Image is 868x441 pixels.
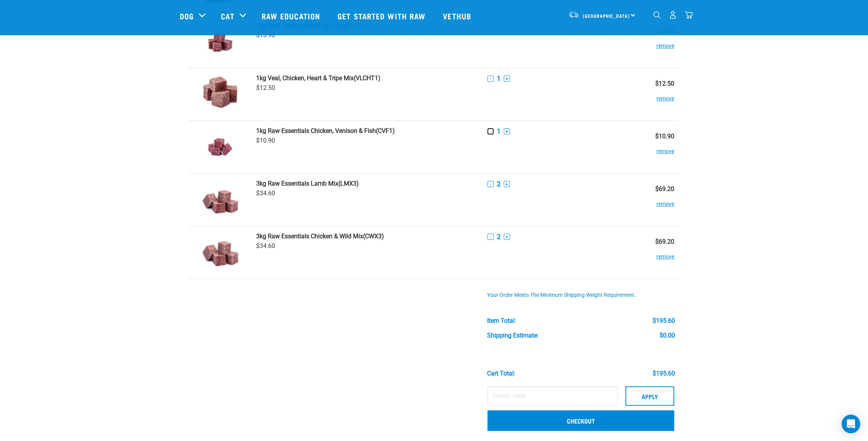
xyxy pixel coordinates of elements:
button: remove [656,87,674,102]
div: Your order meets the minimum shipping weight requirement. [487,292,675,298]
input: Promo code [487,386,618,406]
img: home-icon-1@2x.png [653,11,661,19]
a: Raw Education [254,0,330,31]
img: Wild Venison Blend with Egg [200,22,240,62]
button: + [504,76,510,82]
td: $13.90 [630,16,679,68]
img: van-moving.png [568,11,579,18]
span: $34.60 [256,189,275,197]
td: $12.50 [630,68,679,121]
button: remove [656,245,674,260]
button: remove [656,34,674,50]
button: Apply [625,386,674,406]
span: 2 [497,233,501,241]
button: remove [656,140,674,155]
div: $195.60 [653,370,675,377]
span: [GEOGRAPHIC_DATA] [583,14,630,17]
strong: 1kg Veal, Chicken, Heart & Tripe Mix [256,74,354,82]
button: - [487,234,494,240]
a: Vethub [435,0,481,31]
img: Raw Essentials Chicken, Venison & Fish [200,127,240,167]
button: - [487,76,494,82]
a: 1kg Raw Essentials Chicken, Venison & Fish(CVF1) [256,127,478,134]
strong: 3kg Raw Essentials Lamb Mix [256,180,338,187]
button: + [504,234,510,240]
button: - [487,181,494,187]
img: Raw Essentials Lamb Mix [200,180,240,220]
a: 3kg Raw Essentials Lamb Mix(LMX3) [256,180,478,187]
div: Cart total: [487,370,515,377]
img: Raw Essentials Chicken & Wild Mix [200,233,240,272]
a: 3kg Raw Essentials Chicken & Wild Mix(CWX3) [256,233,478,240]
a: Cat [221,10,234,22]
button: remove [656,193,674,208]
button: + [504,128,510,134]
span: 2 [497,180,501,188]
a: Get started with Raw [330,0,435,31]
div: Item Total: [487,317,516,324]
span: $12.50 [256,84,275,91]
strong: 3kg Raw Essentials Chicken & Wild Mix [256,233,363,240]
img: user.png [669,11,677,19]
button: + [504,181,510,187]
span: 1 [497,74,501,83]
span: $34.60 [256,242,275,250]
img: Veal, Chicken, Heart & Tripe Mix [200,74,240,114]
strong: 1kg Raw Essentials Chicken, Venison & Fish [256,127,376,134]
span: $10.90 [256,137,275,144]
a: Checkout [487,410,674,431]
div: $195.60 [653,317,675,324]
td: $69.20 [630,174,679,226]
td: $69.20 [630,226,679,279]
a: Dog [180,10,194,22]
span: 1 [497,127,501,135]
div: Shipping Estimate: [487,332,539,339]
img: home-icon@2x.png [685,11,693,19]
td: $10.90 [630,121,679,174]
a: 1kg Veal, Chicken, Heart & Tripe Mix(VLCHT1) [256,74,478,82]
div: Open Intercom Messenger [842,415,860,433]
button: - [487,128,494,134]
div: $0.00 [660,332,675,339]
